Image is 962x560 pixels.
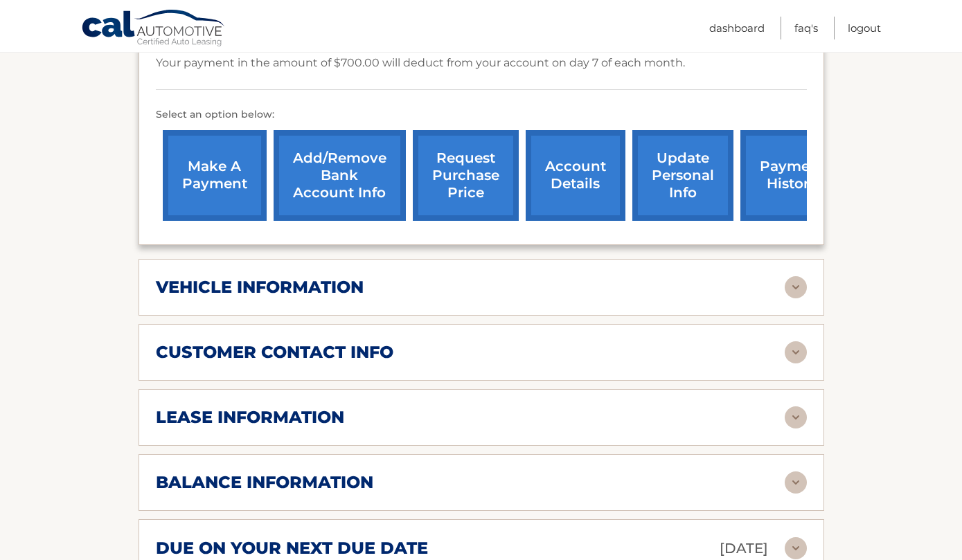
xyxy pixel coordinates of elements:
a: payment history [740,130,844,221]
a: account details [526,130,625,221]
h2: customer contact info [156,342,393,363]
h2: vehicle information [156,277,364,298]
a: make a payment [163,130,267,221]
img: accordion-rest.svg [785,276,807,298]
h2: due on your next due date [156,538,428,559]
img: accordion-rest.svg [785,537,807,559]
a: Dashboard [709,17,765,39]
p: Your payment in the amount of $700.00 will deduct from your account on day 7 of each month. [156,53,685,73]
a: Add/Remove bank account info [274,130,406,221]
img: accordion-rest.svg [785,341,807,363]
a: update personal info [632,130,733,221]
h2: balance information [156,472,373,493]
img: accordion-rest.svg [785,471,807,494]
p: Select an option below: [156,107,807,123]
a: request purchase price [413,130,519,221]
a: FAQ's [794,17,818,39]
img: accordion-rest.svg [785,406,807,428]
h2: lease information [156,407,344,428]
a: Cal Automotive [81,9,226,49]
a: Logout [848,17,881,39]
